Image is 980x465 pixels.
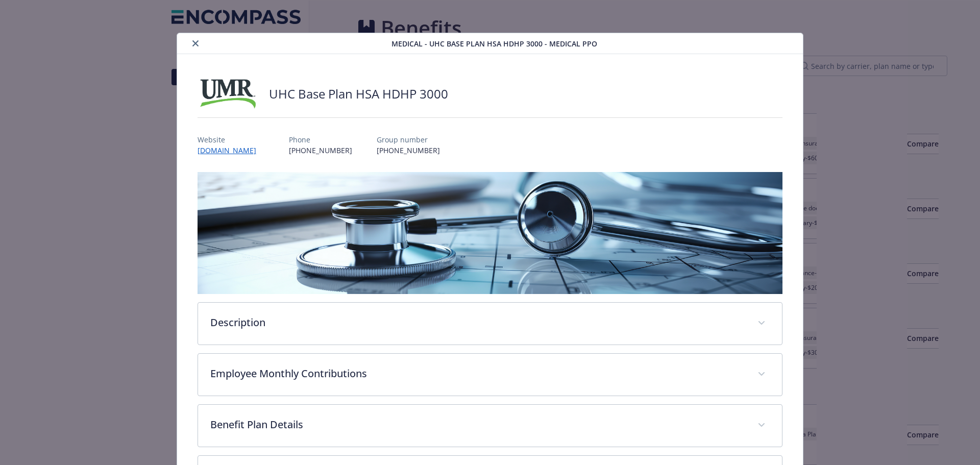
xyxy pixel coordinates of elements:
p: Group number [377,134,440,145]
img: banner [198,172,783,294]
p: Employee Monthly Contributions [210,366,746,381]
p: Benefit Plan Details [210,417,746,432]
p: Website [198,134,264,145]
p: [PHONE_NUMBER] [289,145,352,156]
span: Medical - UHC Base Plan HSA HDHP 3000 - Medical PPO [391,38,597,49]
a: [DOMAIN_NAME] [198,145,264,155]
p: Phone [289,134,352,145]
p: [PHONE_NUMBER] [377,145,440,156]
div: Employee Monthly Contributions [198,354,782,396]
h2: UHC Base Plan HSA HDHP 3000 [269,85,448,103]
img: UMR [198,79,259,109]
p: Description [210,315,746,330]
button: close [189,37,202,50]
div: Benefit Plan Details [198,405,782,447]
div: Description [198,303,782,345]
